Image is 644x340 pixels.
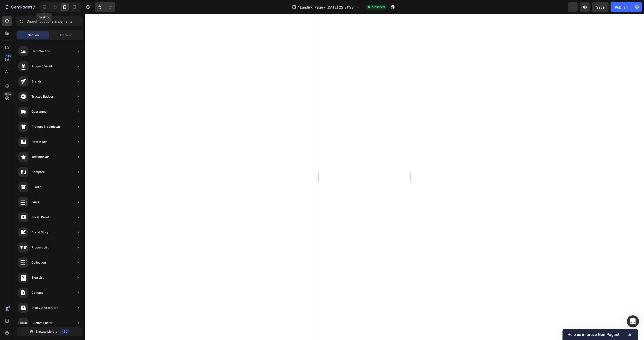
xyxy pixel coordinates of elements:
div: Beta [4,92,12,96]
div: Testimonials [31,154,49,159]
div: Sticky Add to Cart [31,305,58,310]
div: Product Breakdown [31,124,60,129]
span: Browse Library [36,329,58,334]
div: FAQs [31,200,39,205]
div: Publish [615,5,627,10]
div: Compare [31,169,45,175]
div: Undo/Redo [95,2,115,12]
input: Search Sections & Elements [16,16,83,26]
div: Custom Footer [31,320,53,325]
button: 7 [2,2,37,12]
div: 450 [60,329,69,334]
button: Save [592,2,609,12]
div: Blog List [31,275,44,280]
span: Section [28,33,39,37]
div: Collection [31,260,46,265]
span: Save [596,5,605,9]
div: Guarantee [31,109,47,114]
div: Contact [31,290,43,295]
div: 450 [5,54,12,58]
div: Social Proof [31,215,49,220]
div: Product List [31,245,49,250]
iframe: Design area [319,14,410,340]
div: Brand Story [31,230,49,235]
div: How to use [31,139,47,144]
button: Browse Library450 [17,327,82,336]
p: 7 [33,4,35,10]
div: Trusted Badges [31,94,54,99]
div: Product Detail [31,64,52,69]
button: Publish [611,2,632,12]
div: Hero Section [31,49,50,54]
button: Show survey - Help us improve GemPages! [568,331,633,337]
span: Published [371,5,385,9]
div: Open Intercom Messenger [627,315,639,327]
span: Help us improve GemPages! [568,332,627,337]
div: Bundle [31,185,41,190]
span: Landing Page - [DATE] 22:31:33 [300,5,354,10]
div: Brands [31,79,42,84]
span: Element [60,33,72,37]
span: / [298,5,299,10]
